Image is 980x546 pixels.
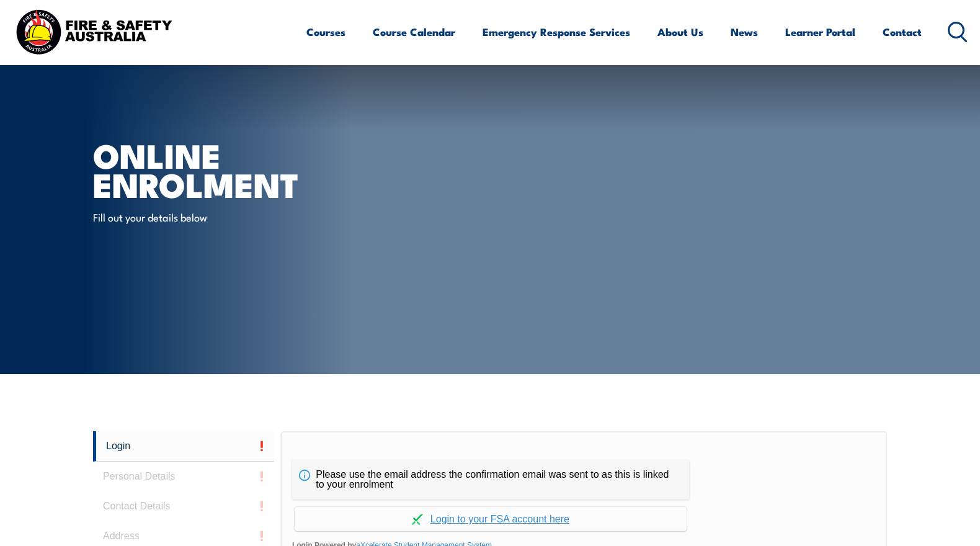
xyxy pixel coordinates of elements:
[93,431,274,462] a: Login
[93,140,399,198] h1: Online Enrolment
[883,16,922,48] a: Contact
[657,16,703,48] a: About Us
[373,16,455,48] a: Course Calendar
[306,16,345,48] a: Courses
[93,210,319,224] p: Fill out your details below
[785,16,855,48] a: Learner Portal
[292,460,689,499] div: Please use the email address the confirmation email was sent to as this is linked to your enrolment
[412,514,423,525] img: Log in withaxcelerate
[483,16,630,48] a: Emergency Response Services
[731,16,758,48] a: News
